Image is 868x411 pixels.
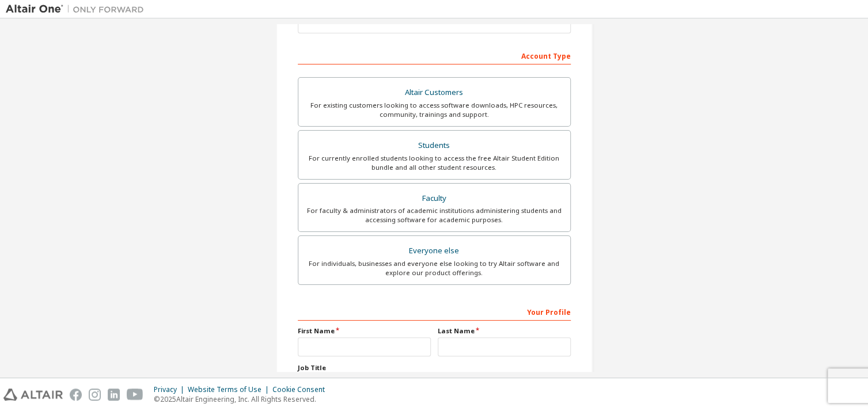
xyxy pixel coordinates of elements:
[298,46,571,64] div: Account Type
[305,85,563,101] div: Altair Customers
[305,259,563,277] div: For individuals, businesses and everyone else looking to try Altair software and explore our prod...
[3,389,63,401] img: altair_logo.svg
[6,3,150,15] img: Altair One
[305,138,563,154] div: Students
[154,385,188,394] div: Privacy
[305,101,563,119] div: For existing customers looking to access software downloads, HPC resources, community, trainings ...
[127,389,143,401] img: youtube.svg
[272,385,332,394] div: Cookie Consent
[305,154,563,172] div: For currently enrolled students looking to access the free Altair Student Edition bundle and all ...
[298,302,571,321] div: Your Profile
[70,389,82,401] img: facebook.svg
[305,191,563,207] div: Faculty
[305,206,563,224] div: For faculty & administrators of academic institutions administering students and accessing softwa...
[89,389,101,401] img: instagram.svg
[438,326,571,336] label: Last Name
[188,385,272,394] div: Website Terms of Use
[154,394,332,404] p: © 2025 Altair Engineering, Inc. All Rights Reserved.
[305,243,563,259] div: Everyone else
[298,326,431,336] label: First Name
[298,363,571,372] label: Job Title
[108,389,120,401] img: linkedin.svg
